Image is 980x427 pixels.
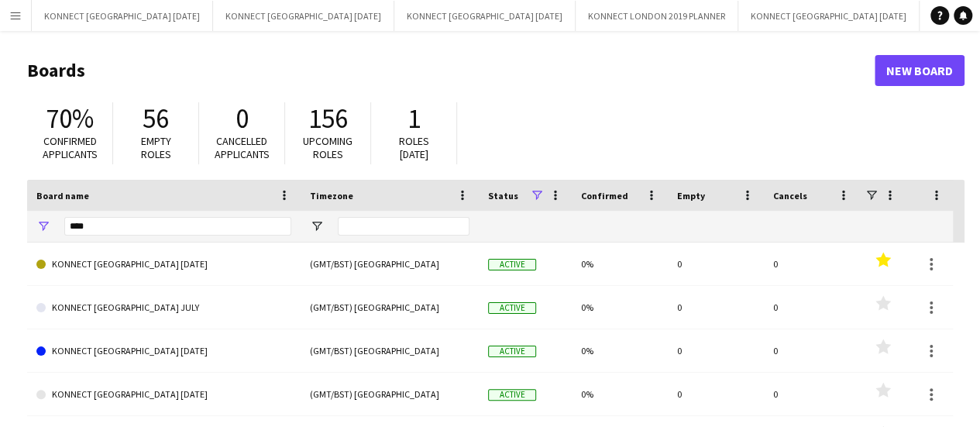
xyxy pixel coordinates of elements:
a: KONNECT [GEOGRAPHIC_DATA] [DATE] [36,329,291,373]
div: 0 [764,329,860,372]
input: Board name Filter Input [64,217,291,236]
a: KONNECT [GEOGRAPHIC_DATA] JULY [36,286,291,329]
span: Empty [677,190,705,201]
button: KONNECT [GEOGRAPHIC_DATA] [DATE] [394,1,576,31]
div: 0 [668,329,764,372]
button: KONNECT [GEOGRAPHIC_DATA] [DATE] [32,1,213,31]
div: 0 [668,286,764,329]
span: Confirmed applicants [43,134,98,161]
span: 1 [407,102,421,136]
div: 0 [764,243,860,285]
a: New Board [875,55,965,86]
div: 0 [668,243,764,285]
div: 0 [668,373,764,415]
button: KONNECT LONDON 2019 PLANNER [576,1,738,31]
span: Active [488,259,536,270]
span: 0 [236,102,249,136]
h1: Boards [27,59,875,82]
span: Cancels [773,190,807,201]
div: 0% [572,329,668,372]
input: Timezone Filter Input [338,217,469,236]
span: Active [488,389,536,401]
span: Active [488,346,536,357]
a: KONNECT [GEOGRAPHIC_DATA] [DATE] [36,243,291,286]
span: Roles [DATE] [399,134,429,161]
span: Board name [36,190,89,201]
span: 56 [143,102,169,136]
span: Active [488,302,536,314]
button: KONNECT [GEOGRAPHIC_DATA] [DATE] [738,1,920,31]
button: Open Filter Menu [36,219,50,233]
span: Timezone [310,190,353,201]
span: Confirmed [581,190,628,201]
div: 0% [572,373,668,415]
button: Open Filter Menu [310,219,324,233]
div: (GMT/BST) [GEOGRAPHIC_DATA] [301,373,479,415]
div: 0% [572,286,668,329]
span: Upcoming roles [303,134,352,161]
div: 0 [764,286,860,329]
span: 156 [308,102,348,136]
div: 0% [572,243,668,285]
div: 0 [764,373,860,415]
span: Status [488,190,518,201]
div: (GMT/BST) [GEOGRAPHIC_DATA] [301,329,479,372]
span: Empty roles [141,134,171,161]
button: KONNECT [GEOGRAPHIC_DATA] [DATE] [213,1,394,31]
div: (GMT/BST) [GEOGRAPHIC_DATA] [301,243,479,285]
div: (GMT/BST) [GEOGRAPHIC_DATA] [301,286,479,329]
span: Cancelled applicants [215,134,270,161]
a: KONNECT [GEOGRAPHIC_DATA] [DATE] [36,373,291,416]
span: 70% [46,102,94,136]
